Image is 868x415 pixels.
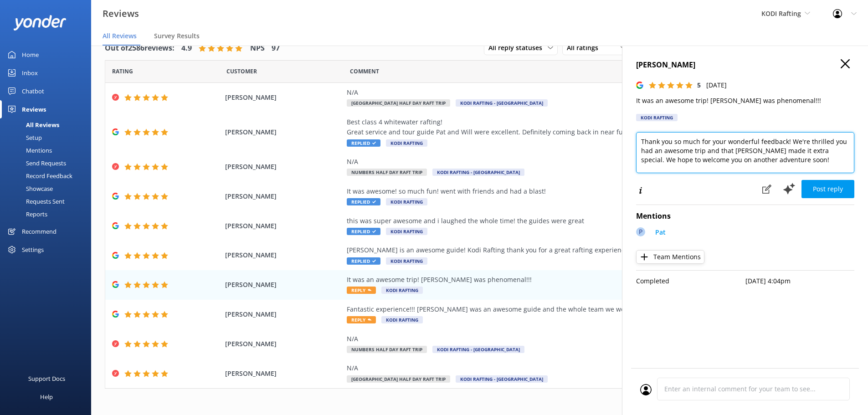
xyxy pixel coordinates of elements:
h3: Reviews [103,6,139,21]
a: Setup [5,131,91,144]
a: Reports [5,208,91,220]
div: Showcase [5,182,53,195]
div: Support Docs [28,369,65,388]
span: KODI Rafting [381,287,423,294]
a: Requests Sent [5,195,91,208]
span: Survey Results [154,31,200,41]
span: Numbers Half Day Raft Trip [347,169,427,176]
span: KODI Rafting [386,198,427,205]
textarea: Thank you so much for your wonderful feedback! We're thrilled you had an awesome trip and that [P... [636,132,854,173]
span: [PERSON_NAME] [225,92,343,102]
button: Post reply [801,180,854,198]
p: [DATE] [706,80,727,90]
span: [GEOGRAPHIC_DATA] Half Day Raft Trip [347,99,450,107]
div: Settings [22,241,44,259]
h4: Out of 2586 reviews: [105,42,175,54]
span: Date [112,67,133,76]
span: [PERSON_NAME] [225,127,343,137]
div: N/A [347,87,761,97]
span: KODI Rafting [381,316,423,323]
a: Showcase [5,182,91,195]
span: [PERSON_NAME] [225,162,343,172]
span: [PERSON_NAME] [225,369,343,379]
p: Pat [655,227,666,237]
span: All reply statuses [488,43,548,53]
span: KODI Rafting [761,9,801,18]
div: N/A [347,363,761,373]
h4: 97 [272,42,280,54]
span: [GEOGRAPHIC_DATA] Half Day Raft Trip [347,375,450,383]
div: Reports [5,208,47,220]
span: Reply [347,316,376,323]
span: [PERSON_NAME] [225,191,343,201]
span: Date [226,67,257,76]
img: user_profile.svg [640,384,652,395]
div: Send Requests [5,157,66,169]
h4: [PERSON_NAME] [636,59,854,71]
img: yonder-white-logo.png [14,15,66,30]
span: Numbers Half Day Raft Trip [347,346,427,353]
span: Question [350,67,379,76]
span: KODI Rafting - [GEOGRAPHIC_DATA] [432,169,524,176]
div: All Reviews [5,118,59,131]
div: Home [22,46,39,64]
h4: Mentions [636,210,854,222]
span: Replied [347,257,380,265]
span: Reply [347,287,376,294]
div: [PERSON_NAME] is an awesome guide! Kodi Rafting thank you for a great rafting experience!! [347,245,761,255]
div: It was awesome! so much fun! went with friends and had a blast! [347,186,761,196]
div: Reviews [22,100,46,118]
div: Inbox [22,64,38,82]
p: [DATE] 4:04pm [745,276,855,286]
span: [PERSON_NAME] [225,339,343,349]
div: Fantastic experience!!! [PERSON_NAME] was an awesome guide and the whole team we worked with was ... [347,304,761,314]
a: Record Feedback [5,169,91,182]
div: It was an awesome trip! [PERSON_NAME] was phenomenal!!! [347,275,761,285]
p: It was an awesome trip! [PERSON_NAME] was phenomenal!!! [636,96,854,106]
span: KODI Rafting - [GEOGRAPHIC_DATA] [432,346,524,353]
h4: 4.9 [181,42,192,54]
div: Chatbot [22,82,44,100]
button: Close [841,59,850,69]
div: Recommend [22,222,56,241]
div: this was super awesome and i laughed the whole time! the guides were great [347,216,761,226]
div: KODI Rafting [636,114,678,121]
div: P [636,227,645,236]
h4: NPS [250,42,265,54]
span: [PERSON_NAME] [225,280,343,290]
span: KODI Rafting - [GEOGRAPHIC_DATA] [456,99,548,107]
span: [PERSON_NAME] [225,309,343,319]
span: Replied [347,228,380,235]
span: KODI Rafting - [GEOGRAPHIC_DATA] [456,375,548,383]
button: Team Mentions [636,250,704,264]
span: KODI Rafting [386,228,427,235]
div: Requests Sent [5,195,65,208]
div: N/A [347,334,761,344]
span: [PERSON_NAME] [225,221,343,231]
div: Setup [5,131,42,144]
a: Mentions [5,144,91,157]
a: Send Requests [5,157,91,169]
div: Record Feedback [5,169,72,182]
span: [PERSON_NAME] [225,250,343,260]
span: Replied [347,198,380,205]
div: Mentions [5,144,52,157]
div: Best class 4 whitewater rafting! Great service and tour guide Pat and Will were excellent. Defini... [347,117,761,138]
a: All Reviews [5,118,91,131]
a: Pat [651,227,666,240]
span: Replied [347,139,380,147]
span: KODI Rafting [386,139,427,147]
div: N/A [347,157,761,167]
span: KODI Rafting [386,257,427,265]
p: Completed [636,276,745,286]
div: Help [40,388,53,406]
span: All ratings [567,43,604,53]
span: All Reviews [103,31,137,41]
span: 5 [697,81,701,89]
